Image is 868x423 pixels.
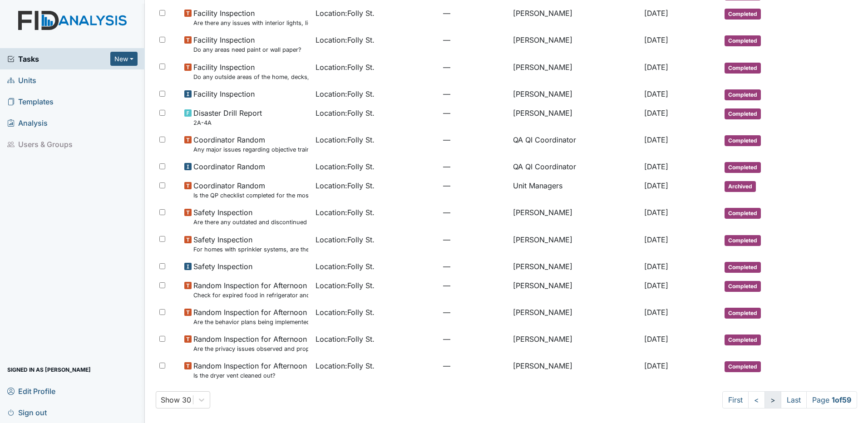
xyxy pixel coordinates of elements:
[725,281,761,292] span: Completed
[509,276,641,303] td: [PERSON_NAME]
[193,371,307,380] small: Is the dryer vent cleaned out?
[725,181,756,192] span: Archived
[316,180,375,191] span: Location : Folly St.
[193,334,308,353] span: Random Inspection for Afternoon Are the privacy issues observed and properly handled?
[443,234,506,245] span: —
[509,330,641,357] td: [PERSON_NAME]
[443,360,506,371] span: —
[509,4,641,31] td: [PERSON_NAME]
[509,231,641,257] td: [PERSON_NAME]
[443,180,506,191] span: —
[509,85,641,104] td: [PERSON_NAME]
[725,308,761,319] span: Completed
[316,234,375,245] span: Location : Folly St.
[193,62,308,81] span: Facility Inspection Do any outside areas of the home, decks, carports, etc. need power washing?
[316,334,375,344] span: Location : Folly St.
[509,303,641,330] td: [PERSON_NAME]
[443,134,506,145] span: —
[193,19,308,27] small: Are there any issues with interior lights, light switches, or covers
[316,89,375,99] span: Location : Folly St.
[7,116,48,130] span: Analysis
[443,207,506,218] span: —
[443,108,506,118] span: —
[725,35,761,46] span: Completed
[725,63,761,74] span: Completed
[193,118,262,127] small: 2A-4A
[509,177,641,203] td: Unit Managers
[644,361,668,370] span: [DATE]
[725,108,761,119] span: Completed
[509,203,641,230] td: [PERSON_NAME]
[7,73,36,87] span: Units
[832,395,851,404] strong: 1 of 59
[725,334,761,345] span: Completed
[644,181,668,190] span: [DATE]
[193,145,308,154] small: Any major issues regarding objective training that should be addressed? (multiple missed, correct...
[316,207,375,218] span: Location : Folly St.
[443,34,506,45] span: —
[193,360,307,380] span: Random Inspection for Afternoon Is the dryer vent cleaned out?
[443,89,506,99] span: —
[161,394,191,405] div: Show 30
[722,391,749,408] a: First
[193,73,308,81] small: Do any outside areas of the home, decks, carports, etc. need power washing?
[509,58,641,85] td: [PERSON_NAME]
[781,391,807,408] a: Last
[316,280,375,291] span: Location : Folly St.
[644,63,668,72] span: [DATE]
[193,191,308,200] small: Is the QP checklist completed for the most recent month?
[7,384,55,398] span: Edit Profile
[725,9,761,20] span: Completed
[443,334,506,344] span: —
[725,208,761,219] span: Completed
[193,307,308,326] span: Random Inspection for Afternoon Are the behavior plans being implemented correctly and is documen...
[443,161,506,172] span: —
[748,391,765,408] a: <
[725,135,761,146] span: Completed
[316,307,375,318] span: Location : Folly St.
[193,344,308,353] small: Are the privacy issues observed and properly handled?
[725,162,761,173] span: Completed
[725,361,761,372] span: Completed
[193,108,262,127] span: Disaster Drill Report 2A-4A
[443,280,506,291] span: —
[725,235,761,246] span: Completed
[722,391,857,408] nav: task-pagination
[193,218,308,226] small: Are there any outdated and discontinued drugs that need to be returned to the pharmacy?
[725,89,761,100] span: Completed
[193,8,308,27] span: Facility Inspection Are there any issues with interior lights, light switches, or covers
[443,261,506,272] span: —
[316,62,375,73] span: Location : Folly St.
[7,54,110,64] span: Tasks
[644,9,668,18] span: [DATE]
[193,280,308,300] span: Random Inspection for Afternoon Check for expired food in refrigerator and pantry: is it moldy, s...
[644,235,668,244] span: [DATE]
[193,89,255,99] span: Facility Inspection
[193,34,301,54] span: Facility Inspection Do any areas need paint or wall paper?
[110,52,138,66] button: New
[443,307,506,318] span: —
[725,262,761,273] span: Completed
[316,8,375,19] span: Location : Folly St.
[644,135,668,144] span: [DATE]
[644,108,668,118] span: [DATE]
[509,257,641,276] td: [PERSON_NAME]
[316,261,375,272] span: Location : Folly St.
[644,262,668,271] span: [DATE]
[443,8,506,19] span: —
[644,308,668,317] span: [DATE]
[316,34,375,45] span: Location : Folly St.
[7,94,54,108] span: Templates
[644,281,668,290] span: [DATE]
[316,108,375,118] span: Location : Folly St.
[193,318,308,326] small: Are the behavior plans being implemented correctly and is documentation taken immediately after b...
[509,131,641,157] td: QA QI Coordinator
[644,208,668,217] span: [DATE]
[316,134,375,145] span: Location : Folly St.
[193,134,308,154] span: Coordinator Random Any major issues regarding objective training that should be addressed? (multi...
[509,31,641,58] td: [PERSON_NAME]
[193,180,308,200] span: Coordinator Random Is the QP checklist completed for the most recent month?
[193,234,308,254] span: Safety Inspection For homes with sprinkler systems, are there items stored in closets within 18 i...
[509,157,641,177] td: QA QI Coordinator
[509,357,641,384] td: [PERSON_NAME]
